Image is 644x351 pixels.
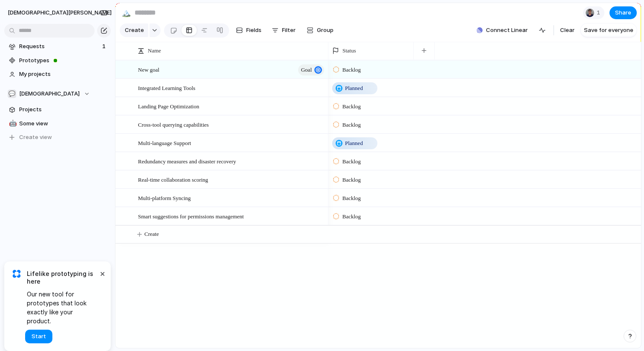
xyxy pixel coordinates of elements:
[125,26,144,35] span: Create
[138,83,195,93] span: Integrated Learning Tools
[342,46,356,55] span: Status
[138,174,208,184] span: Real-time collaboration scoring
[4,103,111,116] a: Projects
[19,90,80,98] span: [DEMOGRAPHIC_DATA]
[19,119,108,128] span: Some view
[19,42,100,51] span: Requests
[342,66,361,74] span: Backlog
[342,176,361,184] span: Backlog
[119,6,133,20] button: 🏔️
[317,26,333,35] span: Group
[246,26,262,35] span: Fields
[138,119,209,129] span: Cross-tool querying capabilities
[4,68,111,81] a: My projects
[32,332,46,341] span: Start
[27,270,98,285] span: Lifelike prototyping is here
[342,157,361,166] span: Backlog
[345,139,363,148] span: Planned
[138,156,236,166] span: Redundancy measures and disaster recovery
[97,268,107,278] button: Dismiss
[609,6,637,19] button: Share
[4,131,111,144] button: Create view
[120,23,148,37] button: Create
[345,84,363,93] span: Planned
[4,117,111,130] a: 🤖Some view
[4,40,111,53] a: Requests1
[138,64,159,74] span: New goal
[25,330,52,343] button: Start
[8,90,16,98] div: 💬
[486,26,528,35] span: Connect Linear
[268,23,299,37] button: Filter
[121,7,131,18] div: 🏔️
[27,290,98,325] span: Our new tool for prototypes that look exactly like your product.
[557,23,578,37] button: Clear
[8,9,112,17] span: [DEMOGRAPHIC_DATA][PERSON_NAME]
[342,121,361,129] span: Backlog
[4,87,111,100] button: 💬[DEMOGRAPHIC_DATA]
[138,193,191,203] span: Multi-platform Syncing
[8,119,16,128] button: 🤖
[138,211,244,221] span: Smart suggestions for permissions management
[233,23,265,37] button: Fields
[4,54,111,67] a: Prototypes
[584,26,633,35] span: Save for everyone
[597,9,603,17] span: 1
[282,26,296,35] span: Filter
[581,23,637,37] button: Save for everyone
[298,64,324,75] button: goal
[560,26,575,35] span: Clear
[138,138,191,148] span: Multi-language Support
[144,230,159,238] span: Create
[138,101,199,111] span: Landing Page Optimization
[9,119,15,128] div: 🤖
[4,6,126,20] button: [DEMOGRAPHIC_DATA][PERSON_NAME]
[148,46,161,55] span: Name
[342,102,361,111] span: Backlog
[102,42,107,51] span: 1
[19,133,52,142] span: Create view
[301,64,312,76] span: goal
[19,56,108,65] span: Prototypes
[19,105,108,114] span: Projects
[302,23,338,37] button: Group
[19,70,108,78] span: My projects
[615,9,631,17] span: Share
[473,24,531,37] button: Connect Linear
[342,194,361,203] span: Backlog
[342,212,361,221] span: Backlog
